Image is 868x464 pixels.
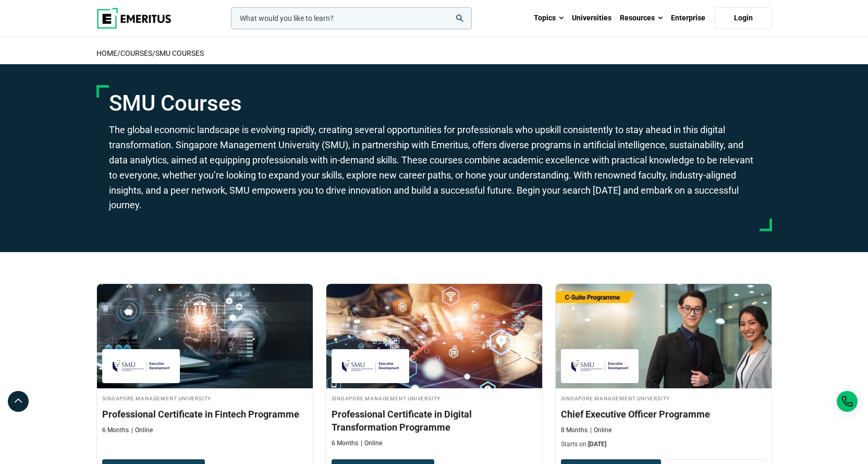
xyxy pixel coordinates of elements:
[561,440,766,449] p: Starts on:
[97,284,313,440] a: Finance Course by Singapore Management University - Singapore Management University Singapore Man...
[332,439,358,448] p: 6 Months
[131,426,153,435] p: Online
[590,426,612,435] p: Online
[556,284,772,388] img: Chief Executive Officer Programme | Online Leadership Course
[566,354,634,378] img: Singapore Management University
[102,408,308,421] h3: Professional Certificate in Fintech Programme
[556,284,772,454] a: Leadership Course by Singapore Management University - September 29, 2025 Singapore Management Un...
[561,394,766,402] h4: Singapore Management University
[332,408,537,434] h3: Professional Certificate in Digital Transformation Programme
[326,284,542,388] img: Professional Certificate in Digital Transformation Programme | Online Digital Transformation Course
[361,439,382,448] p: Online
[109,90,760,116] h1: SMU Courses
[102,394,308,402] h4: Singapore Management University
[155,49,204,57] a: SMU Courses
[109,123,760,213] p: The global economic landscape is evolving rapidly, creating several opportunities for professiona...
[120,49,152,57] a: COURSES
[561,426,588,435] p: 8 Months
[715,7,772,29] a: Login
[326,284,542,453] a: Digital Transformation Course by Singapore Management University - Singapore Management Universit...
[102,426,129,435] p: 6 Months
[231,7,472,29] input: woocommerce-product-search-field-0
[96,49,117,57] a: home
[96,42,772,64] h2: / /
[332,394,537,402] h4: Singapore Management University
[337,354,405,378] img: Singapore Management University
[588,441,606,448] span: [DATE]
[97,284,313,388] img: Professional Certificate in Fintech Programme | Online Finance Course
[107,354,175,378] img: Singapore Management University
[561,408,766,421] h3: Chief Executive Officer Programme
